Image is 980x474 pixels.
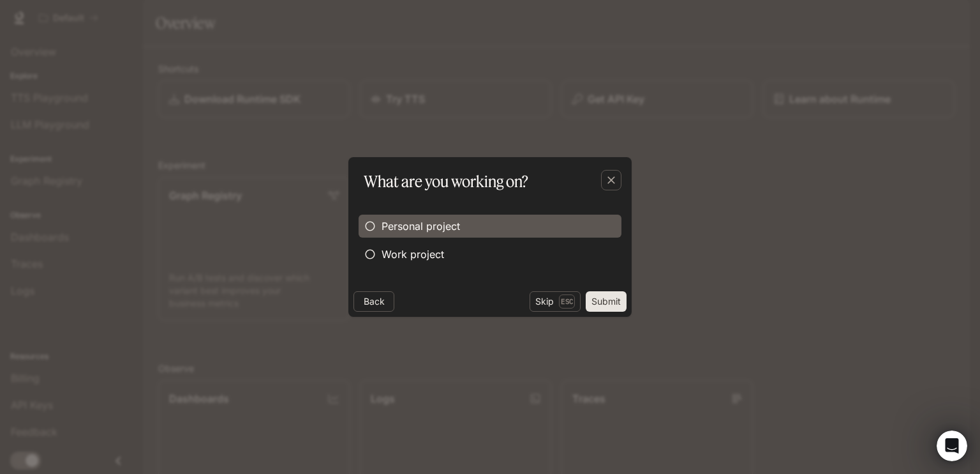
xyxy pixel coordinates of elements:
[586,291,627,312] button: Submit
[364,170,528,193] p: What are you working on?
[559,294,575,309] p: Esc
[353,291,394,312] button: Back
[382,247,444,262] span: Work project
[382,218,460,234] span: Personal project
[937,431,967,461] iframe: Intercom live chat
[530,291,581,312] button: SkipEsc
